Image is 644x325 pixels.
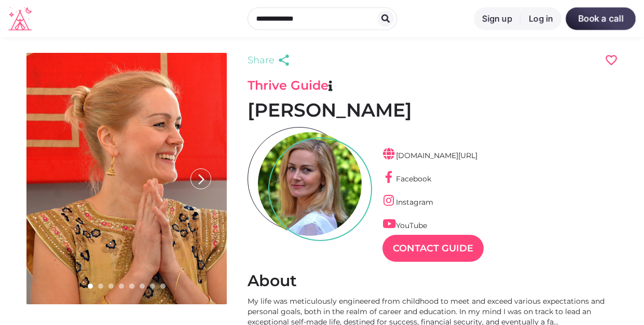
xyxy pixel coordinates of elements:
a: YouTube [382,221,427,230]
a: Sign up [474,7,520,30]
a: [DOMAIN_NAME][URL] [382,151,477,160]
h3: Thrive Guide [248,78,618,93]
a: Book a call [566,7,636,30]
a: Share [248,53,293,67]
h1: [PERSON_NAME] [248,98,618,122]
a: Facebook [382,174,431,183]
a: Contact Guide [382,235,484,262]
a: Instagram [382,197,433,207]
i: arrow_forward_ios [191,169,212,190]
h2: About [248,271,618,291]
span: Share [248,53,275,67]
a: Log in [520,7,561,30]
